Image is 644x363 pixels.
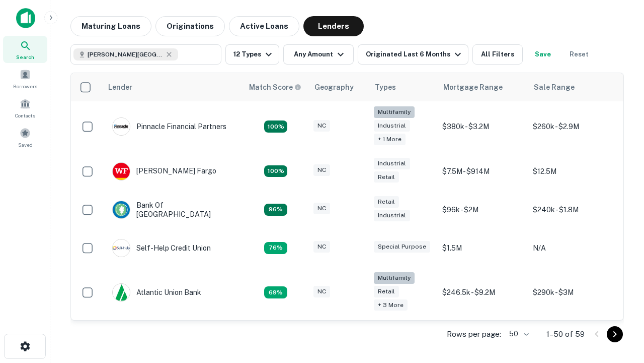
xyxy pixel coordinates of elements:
span: Contacts [15,111,35,119]
td: $260k - $2.9M [528,101,618,152]
button: Originations [155,16,225,36]
div: NC [313,203,330,214]
td: N/A [528,229,618,267]
div: Industrial [374,120,410,132]
button: Reset [563,44,595,65]
td: $96k - $2M [437,191,528,229]
button: Maturing Loans [70,16,151,36]
div: Industrial [374,158,410,169]
div: + 1 more [374,134,406,145]
th: Sale Range [528,73,618,101]
div: NC [313,286,330,297]
div: + 3 more [374,299,408,311]
div: Bank Of [GEOGRAPHIC_DATA] [112,201,233,219]
button: 12 Types [225,44,279,65]
th: Mortgage Range [437,73,528,101]
img: capitalize-icon.png [16,8,35,28]
p: Rows per page: [447,328,501,340]
a: Borrowers [3,65,47,92]
div: Capitalize uses an advanced AI algorithm to match your search with the best lender. The match sco... [249,82,301,93]
button: Active Loans [229,16,299,36]
td: $7.5M - $914M [437,152,528,191]
div: Matching Properties: 10, hasApolloMatch: undefined [264,286,287,298]
a: Search [3,36,47,63]
td: $240k - $1.8M [528,191,618,229]
div: Self-help Credit Union [112,239,211,257]
div: 50 [505,327,530,341]
div: Lender [108,81,132,93]
div: Matching Properties: 15, hasApolloMatch: undefined [264,165,287,177]
div: Matching Properties: 26, hasApolloMatch: undefined [264,120,287,133]
th: Capitalize uses an advanced AI algorithm to match your search with the best lender. The match sco... [243,73,308,101]
img: picture [113,118,130,135]
td: $380k - $3.2M [437,101,528,152]
h6: Match Score [249,82,299,93]
a: Saved [3,124,47,151]
div: Geography [314,81,354,93]
img: picture [113,239,130,257]
div: Mortgage Range [443,81,503,93]
button: Lenders [303,16,364,36]
th: Geography [308,73,369,101]
div: NC [313,120,330,132]
div: Matching Properties: 14, hasApolloMatch: undefined [264,204,287,216]
div: Industrial [374,210,410,221]
button: Save your search to get updates of matches that match your search criteria. [527,44,559,65]
span: Borrowers [13,82,37,90]
img: picture [113,201,130,218]
div: Originated Last 6 Months [366,48,464,60]
th: Types [369,73,437,101]
button: Any Amount [283,44,354,65]
a: Contacts [3,94,47,122]
div: [PERSON_NAME] Fargo [112,162,216,180]
div: Types [375,81,396,93]
div: NC [313,241,330,253]
iframe: Chat Widget [594,250,644,298]
div: Atlantic Union Bank [112,283,201,301]
span: [PERSON_NAME][GEOGRAPHIC_DATA], [GEOGRAPHIC_DATA] [88,50,163,59]
td: $1.5M [437,229,528,267]
p: 1–50 of 59 [546,328,585,340]
div: Retail [374,171,399,183]
button: Originated Last 6 Months [358,44,468,65]
td: $12.5M [528,152,618,191]
div: Multifamily [374,106,415,118]
span: Saved [18,141,33,149]
span: Search [16,53,34,61]
div: Retail [374,286,399,297]
img: picture [113,163,130,180]
div: Sale Range [534,81,575,93]
th: Lender [102,73,243,101]
div: NC [313,164,330,176]
button: Go to next page [607,326,623,342]
img: picture [113,284,130,301]
button: All Filters [472,44,523,65]
div: Pinnacle Financial Partners [112,117,226,136]
div: Multifamily [374,272,415,284]
div: Special Purpose [374,241,430,253]
td: $246.5k - $9.2M [437,267,528,318]
div: Matching Properties: 11, hasApolloMatch: undefined [264,242,287,254]
div: Retail [374,196,399,208]
td: $290k - $3M [528,267,618,318]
